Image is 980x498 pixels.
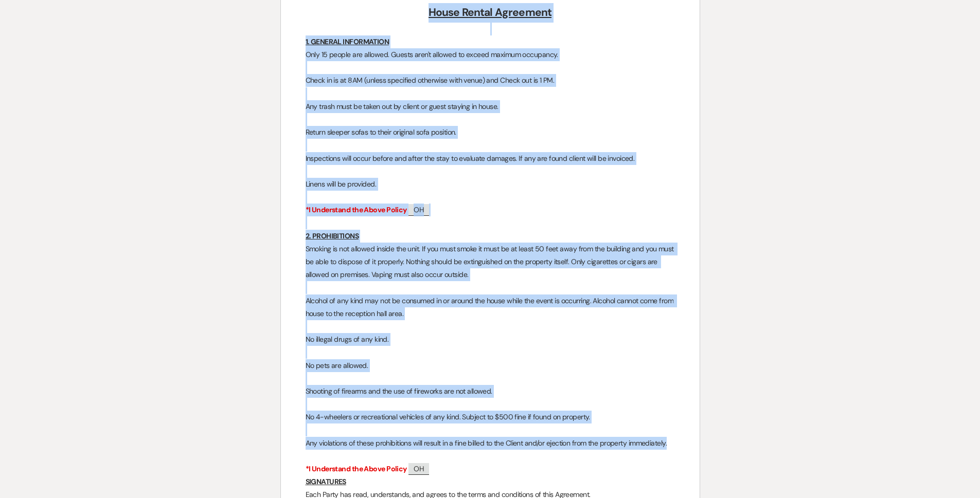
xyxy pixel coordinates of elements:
p: Shooting of firearms and the use of fireworks are not allowed. [306,385,675,398]
u: House Rental Agreement [429,5,552,20]
span: OH [408,204,429,216]
p: No pets are allowed. [306,359,675,372]
span: OH [408,463,429,475]
u: 2. PROHIBITIONS [306,231,359,241]
p: Alcohol of any kind may not be consumed in or around the house while the event is occurring. Alco... [306,294,675,320]
p: No illegal drugs of any kind. [306,333,675,346]
p: No 4-wheelers or recreational vehicles of any kind. Subject to $500 fine if found on property. [306,411,675,423]
strong: *I Understand the Above Policy [306,205,407,214]
p: Any trash must be taken out by client or guest staying in house. [306,100,675,113]
p: Smoking is not allowed inside the unit. If you must smoke it must be at least 50 feet away from t... [306,243,675,282]
p: Only 15 people are allowed. Guests aren't allowed to exceed maximum occupancy. [306,48,675,61]
p: Return sleeper sofas to their original sofa position. [306,126,675,139]
u: SIGNATURES [306,477,346,486]
p: Linens will be provided. [306,178,675,191]
u: 1. GENERAL INFORMATION [306,37,389,46]
p: Any violations of these prohibitions will result in a fine billed to the Client and/or ejection f... [306,437,675,450]
p: Check in is at 8AM (unless specified otherwise with venue) and Check out is 1 PM. [306,74,675,87]
p: Inspections will occur before and after the stay to evaluate damages. If any are found client wil... [306,152,675,165]
strong: *I Understand the Above Policy [306,464,407,473]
